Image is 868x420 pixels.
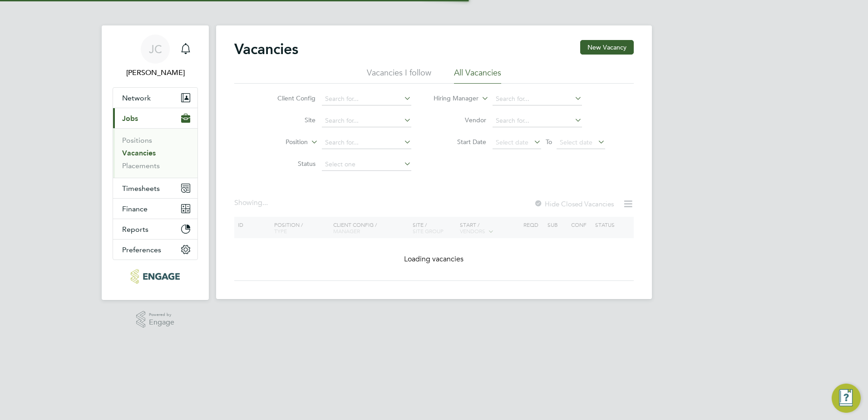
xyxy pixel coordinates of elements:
button: Network [113,88,197,108]
span: Network [122,94,151,102]
button: Reports [113,219,197,239]
button: Finance [113,199,197,219]
a: Go to home page [113,269,198,284]
span: Select date [560,138,592,146]
input: Search for... [322,136,411,149]
button: New Vacancy [580,40,634,55]
a: Placements [122,161,160,170]
li: All Vacancies [454,67,501,84]
span: To [543,136,555,148]
span: Preferences [122,245,161,254]
a: JC[PERSON_NAME] [113,35,198,78]
label: Hiring Manager [426,94,478,103]
button: Jobs [113,108,197,128]
span: JC [149,43,162,55]
span: Reports [122,225,148,234]
span: Jobs [122,114,138,123]
label: Start Date [434,138,486,146]
input: Search for... [322,115,411,127]
button: Engage Resource Center [832,384,861,413]
li: Vacancies I follow [367,67,431,84]
span: Select date [496,138,528,146]
label: Site [263,116,316,124]
input: Search for... [322,93,411,105]
h2: Vacancies [234,40,298,58]
label: Client Config [263,94,316,102]
label: Hide Closed Vacancies [534,200,614,208]
span: Finance [122,205,148,213]
img: educationmattersgroup-logo-retina.png [131,269,179,284]
button: Preferences [113,240,197,260]
span: Engage [149,319,174,326]
div: Jobs [113,128,197,178]
span: Powered by [149,311,174,319]
input: Select one [322,158,411,171]
label: Status [263,160,316,168]
button: Timesheets [113,178,197,198]
span: Timesheets [122,184,160,193]
input: Search for... [493,93,582,105]
div: Showing [234,198,270,208]
span: James Carey [113,67,198,78]
nav: Main navigation [102,25,209,300]
label: Vendor [434,116,486,124]
span: ... [262,198,268,207]
a: Positions [122,136,152,145]
input: Search for... [493,115,582,127]
a: Powered byEngage [136,311,175,328]
label: Position [256,138,308,147]
a: Vacancies [122,149,156,157]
